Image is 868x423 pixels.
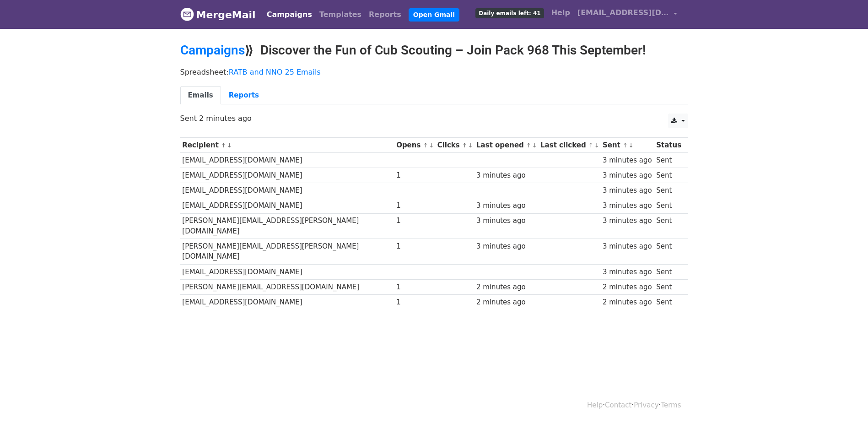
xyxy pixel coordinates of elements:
p: Spreadsheet: [180,67,688,77]
span: Daily emails left: 41 [475,8,544,18]
td: [EMAIL_ADDRESS][DOMAIN_NAME] [180,168,394,183]
a: ↑ [623,142,628,149]
th: Recipient [180,138,394,153]
a: ↑ [588,142,593,149]
td: Sent [654,183,683,198]
a: Contact [605,401,631,409]
a: ↑ [221,142,226,149]
a: ↓ [594,142,599,149]
a: MergeMail [180,5,256,24]
a: ↑ [423,142,428,149]
td: Sent [654,213,683,239]
td: [PERSON_NAME][EMAIL_ADDRESS][PERSON_NAME][DOMAIN_NAME] [180,239,394,265]
div: 1 [396,216,433,226]
th: Clicks [435,138,474,153]
div: 2 minutes ago [476,282,536,293]
td: Sent [654,198,683,213]
td: [PERSON_NAME][EMAIL_ADDRESS][PERSON_NAME][DOMAIN_NAME] [180,213,394,239]
div: 1 [396,241,433,252]
a: Terms [661,401,681,409]
a: Emails [180,86,221,105]
a: Campaigns [180,43,245,58]
td: [PERSON_NAME][EMAIL_ADDRESS][DOMAIN_NAME] [180,279,394,294]
div: 3 minutes ago [603,241,652,252]
a: ↓ [468,142,473,149]
img: MergeMail logo [180,7,194,21]
div: 3 minutes ago [603,170,652,181]
td: [EMAIL_ADDRESS][DOMAIN_NAME] [180,198,394,213]
h2: ⟫ Discover the Fun of Cub Scouting – Join Pack 968 This September! [180,43,688,58]
td: [EMAIL_ADDRESS][DOMAIN_NAME] [180,153,394,168]
td: [EMAIL_ADDRESS][DOMAIN_NAME] [180,264,394,279]
div: 2 minutes ago [603,297,652,308]
div: 3 minutes ago [603,185,652,196]
td: Sent [654,239,683,265]
a: Daily emails left: 41 [472,4,547,22]
a: ↓ [532,142,537,149]
div: 3 minutes ago [603,267,652,277]
div: 2 minutes ago [476,297,536,308]
a: Templates [316,5,365,24]
a: ↓ [629,142,634,149]
div: 3 minutes ago [476,201,536,211]
th: Opens [394,138,435,153]
th: Status [654,138,683,153]
th: Last opened [474,138,538,153]
a: Reports [221,86,267,105]
a: Help [548,4,574,22]
a: RATB and NNO 25 Emails [229,68,321,76]
div: 1 [396,170,433,181]
a: Campaigns [263,5,316,24]
a: ↑ [526,142,531,149]
a: Help [587,401,603,409]
th: Last clicked [538,138,600,153]
a: Open Gmail [409,8,459,22]
a: Privacy [634,401,658,409]
td: Sent [654,294,683,309]
span: [EMAIL_ADDRESS][DOMAIN_NAME] [577,7,669,18]
td: [EMAIL_ADDRESS][DOMAIN_NAME] [180,294,394,309]
iframe: Chat Widget [822,379,868,423]
a: [EMAIL_ADDRESS][DOMAIN_NAME] [574,4,681,25]
p: Sent 2 minutes ago [180,114,688,123]
td: Sent [654,168,683,183]
div: 3 minutes ago [476,170,536,181]
td: Sent [654,264,683,279]
div: 2 minutes ago [603,282,652,293]
a: ↑ [462,142,467,149]
td: Sent [654,153,683,168]
a: ↓ [227,142,232,149]
div: 3 minutes ago [603,155,652,166]
div: 3 minutes ago [603,216,652,226]
a: Reports [365,5,405,24]
div: 1 [396,282,433,293]
div: 3 minutes ago [476,216,536,226]
div: 3 minutes ago [476,241,536,252]
div: 1 [396,297,433,308]
th: Sent [600,138,654,153]
td: Sent [654,279,683,294]
td: [EMAIL_ADDRESS][DOMAIN_NAME] [180,183,394,198]
div: 3 minutes ago [603,201,652,211]
div: 1 [396,201,433,211]
a: ↓ [429,142,434,149]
